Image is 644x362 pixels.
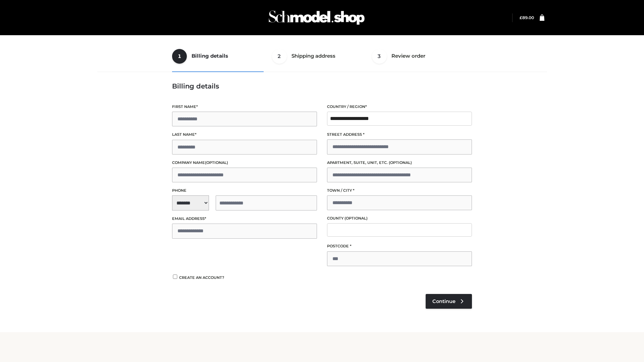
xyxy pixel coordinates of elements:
[172,104,317,110] label: First name
[172,131,317,138] label: Last name
[172,187,317,194] label: Phone
[520,15,534,20] a: £89.00
[520,15,534,20] bdi: 89.00
[389,160,412,165] span: (optional)
[432,298,455,304] span: Continue
[179,275,224,280] span: Create an account?
[327,187,472,194] label: Town / City
[327,131,472,138] label: Street address
[172,160,317,166] label: Company name
[327,104,472,110] label: Country / Region
[344,216,368,221] span: (optional)
[266,4,367,31] img: Schmodel Admin 964
[327,243,472,249] label: Postcode
[172,216,317,222] label: Email address
[327,160,472,166] label: Apartment, suite, unit, etc.
[205,160,228,165] span: (optional)
[172,275,178,279] input: Create an account?
[172,82,472,90] h3: Billing details
[426,294,472,309] a: Continue
[327,215,472,222] label: County
[520,15,522,20] span: £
